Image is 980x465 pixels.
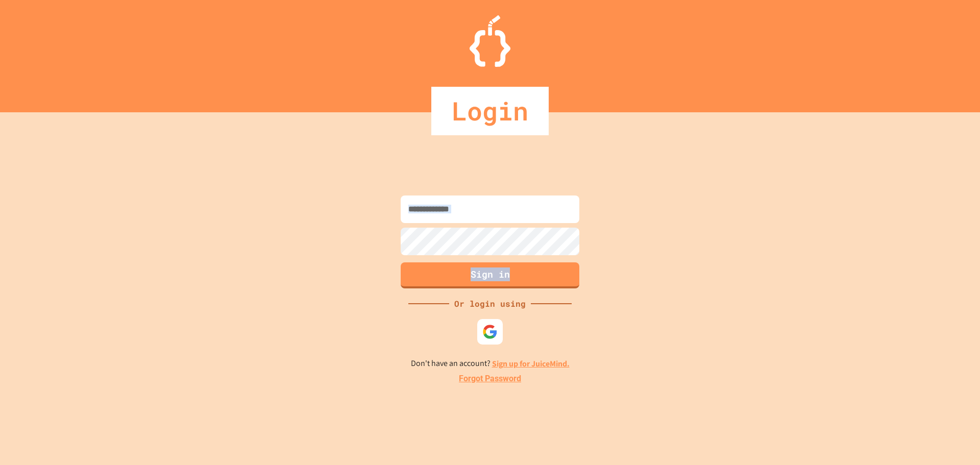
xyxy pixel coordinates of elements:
img: google-icon.svg [482,324,498,339]
p: Don't have an account? [411,357,570,370]
button: Sign in [401,262,579,288]
div: Login [431,87,549,135]
a: Forgot Password [459,373,521,385]
img: Logo.svg [470,15,510,67]
a: Sign up for JuiceMind. [492,358,570,369]
div: Or login using [449,298,531,310]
